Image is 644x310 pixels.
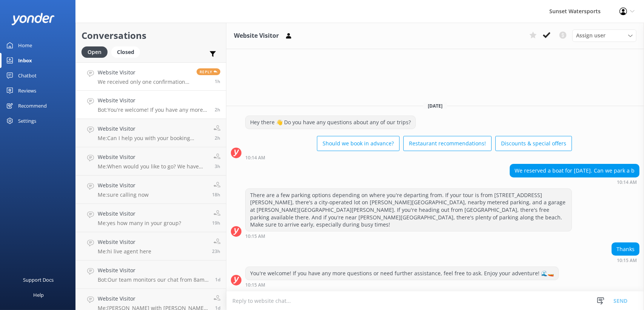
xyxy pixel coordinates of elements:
p: Me: sure calling now [98,191,149,198]
button: Should we book in advance? [317,136,400,151]
strong: 10:15 AM [245,283,265,287]
span: Assign user [576,31,606,40]
span: Sep 27 2025 04:03pm (UTC -05:00) America/Cancun [212,220,220,226]
div: There are a few parking options depending on where you're departing from. If your tour is from [S... [246,189,572,231]
span: Sep 28 2025 10:33am (UTC -05:00) America/Cancun [215,78,220,85]
p: Bot: You're welcome! If you have any more questions or need further assistance, feel free to ask.... [98,106,209,113]
span: Sep 27 2025 12:38pm (UTC -05:00) America/Cancun [212,248,220,254]
p: Me: Can I help you with your booking [DATE]? Im live and in [GEOGRAPHIC_DATA] to help out. My nam... [98,135,208,142]
a: Website VisitorBot:Our team monitors our chat from 8am to 8pm and will be with you shortly! If yo... [76,261,226,289]
div: You're welcome! If you have any more questions or need further assistance, feel free to ask. Enjo... [246,267,558,280]
a: Website VisitorBot:You're welcome! If you have any more questions or need further assistance, fee... [76,91,226,119]
h4: Website Visitor [98,68,191,77]
h4: Website Visitor [98,125,208,133]
p: We received only one confirmation email [98,79,191,85]
div: Sep 28 2025 09:14am (UTC -05:00) America/Cancun [245,155,572,160]
a: Website VisitorMe:yes how many in your group?19h [76,204,226,232]
div: Sep 28 2025 09:15am (UTC -05:00) America/Cancun [245,233,572,239]
p: Me: yes how many in your group? [98,220,181,227]
img: yonder-white-logo.png [11,13,55,25]
div: Sep 28 2025 09:14am (UTC -05:00) America/Cancun [510,179,639,185]
div: Chatbot [18,68,37,83]
p: Me: hi live agent here [98,248,151,255]
a: Closed [111,48,144,56]
h4: Website Visitor [98,238,151,246]
strong: 10:15 AM [245,234,265,239]
span: Sep 27 2025 11:45am (UTC -05:00) America/Cancun [215,276,220,283]
h4: Website Visitor [98,153,208,161]
a: Open [81,48,111,56]
div: Recommend [18,98,47,113]
div: Hey there 👋 Do you have any questions about any of our trips? [246,116,415,129]
a: Website VisitorWe received only one confirmation emailReply1h [76,62,226,91]
div: Open [81,46,108,58]
div: Thanks [612,243,639,256]
p: Bot: Our team monitors our chat from 8am to 8pm and will be with you shortly! If you'd like to ca... [98,276,209,283]
a: Website VisitorMe:When would you like to go? We have lots of availability [DATE]!3h [76,147,226,176]
h4: Website Visitor [98,181,149,190]
strong: 10:15 AM [617,258,637,263]
p: Me: When would you like to go? We have lots of availability [DATE]! [98,163,208,170]
div: Assign User [572,29,636,42]
strong: 10:14 AM [617,180,637,185]
span: Sep 28 2025 08:52am (UTC -05:00) America/Cancun [215,135,220,141]
h2: Conversations [81,28,220,43]
h4: Website Visitor [98,295,208,303]
div: Inbox [18,53,32,68]
h4: Website Visitor [98,96,209,105]
div: Sep 28 2025 09:15am (UTC -05:00) America/Cancun [612,258,639,263]
a: Website VisitorMe:hi live agent here23h [76,232,226,261]
div: Settings [18,113,36,128]
div: Closed [111,46,140,58]
div: Reviews [18,83,36,98]
span: [DATE] [423,103,447,109]
div: Home [18,38,32,53]
a: Website VisitorMe:Can I help you with your booking [DATE]? Im live and in [GEOGRAPHIC_DATA] to he... [76,119,226,147]
div: Sep 28 2025 09:15am (UTC -05:00) America/Cancun [245,282,559,287]
span: Sep 28 2025 09:15am (UTC -05:00) America/Cancun [215,106,220,113]
button: Discounts & special offers [495,136,572,151]
strong: 10:14 AM [245,156,265,160]
h4: Website Visitor [98,210,181,218]
div: Support Docs [23,272,54,287]
span: Sep 28 2025 08:38am (UTC -05:00) America/Cancun [215,163,220,170]
div: We reserved a boat for [DATE]. Can we park a b [510,164,639,177]
h4: Website Visitor [98,266,209,275]
button: Restaurant recommendations! [403,136,492,151]
a: Website VisitorMe:sure calling now18h [76,176,226,204]
span: Reply [197,68,220,75]
div: Help [33,287,44,302]
span: Sep 27 2025 05:34pm (UTC -05:00) America/Cancun [212,191,220,198]
h3: Website Visitor [234,31,279,41]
